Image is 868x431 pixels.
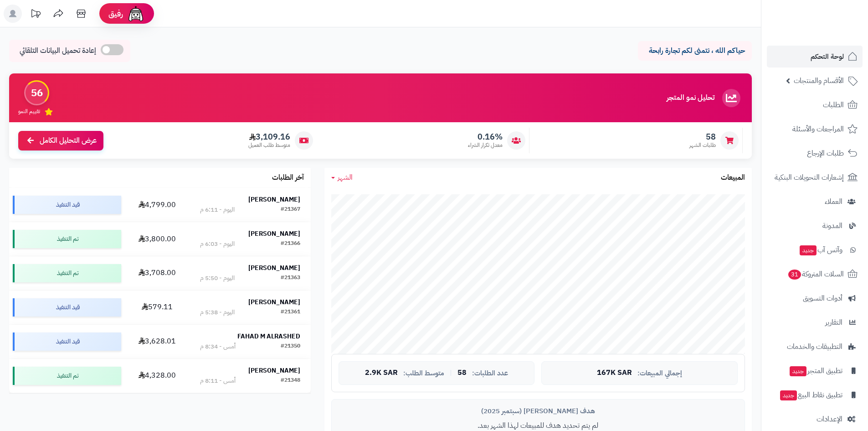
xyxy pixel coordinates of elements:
div: #21367 [281,205,300,214]
span: السلات المتروكة [787,268,844,280]
div: قيد التنفيذ [13,332,121,351]
span: | [450,369,452,376]
strong: FAHAD M ALRASHED [237,332,300,341]
a: السلات المتروكة31 [767,263,863,285]
span: 0.16% [468,132,503,142]
strong: [PERSON_NAME] [248,195,300,204]
div: #21361 [281,308,300,317]
span: 58 [689,132,716,142]
span: المراجعات والأسئلة [792,123,844,135]
span: جديد [780,390,797,400]
span: 167K SAR [597,369,632,377]
div: اليوم - 5:38 م [200,308,235,317]
div: تم التنفيذ [13,230,121,248]
span: 3,109.16 [248,132,290,142]
div: تم التنفيذ [13,264,121,282]
a: تحديثات المنصة [24,5,47,25]
span: العملاء [825,195,842,208]
span: عدد الطلبات: [472,369,508,377]
a: تطبيق المتجرجديد [767,360,863,382]
a: إشعارات التحويلات البنكية [767,166,863,188]
h3: آخر الطلبات [272,174,304,182]
span: 2.9K SAR [365,369,398,377]
a: عرض التحليل الكامل [18,131,103,151]
span: تطبيق المتجر [789,364,842,377]
div: #21348 [281,376,300,385]
span: الشهر [338,172,353,183]
span: التقارير [825,316,842,329]
a: تطبيق نقاط البيعجديد [767,384,863,406]
a: طلبات الإرجاع [767,142,863,164]
div: قيد التنفيذ [13,196,121,214]
p: حياكم الله ، نتمنى لكم تجارة رابحة [645,46,745,56]
span: الطلبات [823,99,844,111]
td: 4,799.00 [125,188,190,222]
span: طلبات الإرجاع [807,147,844,160]
span: 58 [457,369,467,377]
span: لوحة التحكم [811,50,844,63]
a: المدونة [767,215,863,237]
strong: [PERSON_NAME] [248,297,300,307]
span: إعادة تحميل البيانات التلقائي [20,46,96,56]
a: العملاء [767,191,863,213]
div: #21363 [281,274,300,283]
span: أدوات التسويق [803,292,842,305]
span: الإعدادات [817,413,842,426]
span: وآتس آب [799,244,842,256]
a: أدوات التسويق [767,287,863,309]
a: الطلبات [767,94,863,116]
span: جديد [790,366,806,376]
a: لوحة التحكم [767,46,863,68]
span: إجمالي المبيعات: [637,369,682,377]
a: الشهر [331,172,353,183]
td: 3,708.00 [125,256,190,290]
span: تطبيق نقاط البيع [779,389,842,401]
td: 3,628.01 [125,325,190,358]
a: التقارير [767,312,863,333]
span: المدونة [822,219,842,232]
a: التطبيقات والخدمات [767,336,863,358]
td: 4,328.00 [125,359,190,393]
div: اليوم - 6:03 م [200,239,235,249]
h3: المبيعات [721,174,745,182]
span: متوسط طلب العميل [248,141,290,149]
td: 579.11 [125,291,190,324]
div: اليوم - 5:50 م [200,274,235,283]
div: هدف [PERSON_NAME] (سبتمبر 2025) [339,406,738,416]
span: 31 [788,270,801,280]
span: الأقسام والمنتجات [794,74,844,87]
span: طلبات الشهر [689,141,716,149]
span: التطبيقات والخدمات [787,340,842,353]
h3: تحليل نمو المتجر [667,94,714,102]
strong: [PERSON_NAME] [248,263,300,273]
div: أمس - 8:11 م [200,376,236,385]
span: عرض التحليل الكامل [40,135,97,146]
div: #21350 [281,342,300,351]
div: قيد التنفيذ [13,298,121,317]
span: متوسط الطلب: [403,369,444,377]
span: رفيق [108,8,123,19]
a: المراجعات والأسئلة [767,118,863,140]
div: تم التنفيذ [13,367,121,385]
span: معدل تكرار الشراء [468,141,503,149]
span: إشعارات التحويلات البنكية [775,171,844,184]
img: ai-face.png [127,5,145,23]
div: اليوم - 6:11 م [200,205,235,214]
a: وآتس آبجديد [767,239,863,261]
td: 3,800.00 [125,222,190,256]
div: #21366 [281,239,300,249]
span: جديد [800,245,817,255]
span: تقييم النمو [18,108,40,115]
strong: [PERSON_NAME] [248,366,300,375]
strong: [PERSON_NAME] [248,229,300,239]
div: أمس - 8:34 م [200,342,236,351]
p: لم يتم تحديد هدف للمبيعات لهذا الشهر بعد. [339,421,738,431]
a: الإعدادات [767,408,863,430]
